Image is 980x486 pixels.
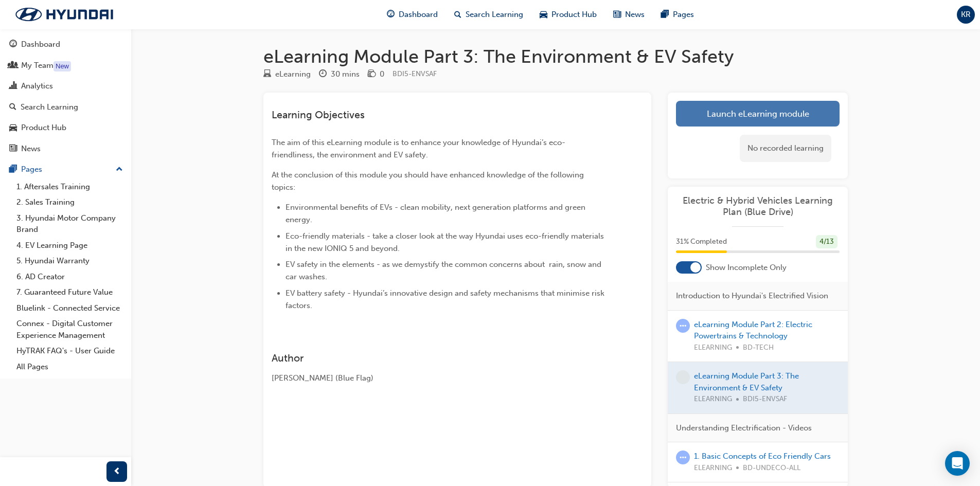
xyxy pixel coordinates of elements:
span: Product Hub [551,9,597,21]
a: 2. Sales Training [12,194,127,210]
span: Dashboard [399,9,438,21]
button: KR [957,6,975,24]
a: All Pages [12,359,127,375]
span: clock-icon [319,70,327,79]
span: learningRecordVerb_ATTEMPT-icon [676,451,690,464]
a: 3. Hyundai Motor Company Brand [12,210,127,238]
a: 5. Hyundai Warranty [12,253,127,269]
span: car-icon [540,8,547,21]
a: 6. AD Creator [12,269,127,285]
div: Pages [21,164,42,175]
a: Electric & Hybrid Vehicles Learning Plan (Blue Drive) [676,195,840,218]
button: DashboardMy TeamAnalyticsSearch LearningProduct HubNews [4,33,127,160]
span: EV battery safety - Hyundai’s innovative design and safety mechanisms that minimise risk factors. [286,289,607,310]
span: prev-icon [113,465,121,478]
h3: Author [272,352,606,364]
div: My Team [21,60,54,71]
a: 1. Aftersales Training [12,179,127,195]
span: EV safety in the elements - as we demystify the common concerns about rain, snow and car washes. [286,260,603,281]
span: Show Incomplete Only [706,262,787,274]
span: news-icon [9,145,17,154]
a: Search Learning [4,98,127,117]
span: people-icon [9,61,17,70]
span: KR [961,9,971,21]
a: 7. Guaranteed Future Value [12,284,127,300]
a: Dashboard [4,35,127,54]
a: HyTRAK FAQ's - User Guide [12,343,127,359]
span: pages-icon [661,8,669,21]
img: Trak [5,4,123,25]
span: learningRecordVerb_NONE-icon [676,370,690,384]
span: Eco-friendly materials - take a closer look at the way Hyundai uses eco-friendly materials in the... [286,231,606,253]
a: guage-iconDashboard [379,4,446,25]
span: chart-icon [9,82,17,91]
span: 31 % Completed [676,236,727,248]
h1: eLearning Module Part 3: The Environment & EV Safety [263,45,848,68]
span: up-icon [116,163,123,176]
div: Dashboard [21,39,60,50]
a: Analytics [4,77,127,96]
span: car-icon [9,123,17,133]
span: The aim of this eLearning module is to enhance your knowledge of Hyundai’s eco-friendliness, the ... [272,138,565,159]
span: Introduction to Hyundai's Electrified Vision [676,290,828,302]
span: Understanding Electrification - Videos [676,422,812,434]
a: Product Hub [4,118,127,137]
div: Product Hub [21,122,66,134]
span: BD-TECH [743,342,774,354]
div: Open Intercom Messenger [945,451,970,476]
div: 0 [380,68,384,80]
div: eLearning [275,68,311,80]
span: BD-UNDECO-ALL [743,462,800,474]
a: news-iconNews [605,4,653,25]
span: news-icon [613,8,621,21]
span: guage-icon [9,40,17,49]
a: News [4,139,127,158]
div: Duration [319,68,360,81]
span: Environmental benefits of EVs - clean mobility, next generation platforms and green energy. [286,203,587,224]
a: pages-iconPages [653,4,702,25]
a: My Team [4,56,127,75]
span: guage-icon [387,8,395,21]
span: learningRecordVerb_ATTEMPT-icon [676,319,690,333]
span: search-icon [9,103,16,112]
span: learningResourceType_ELEARNING-icon [263,70,271,79]
span: Pages [673,9,694,21]
button: Pages [4,160,127,179]
a: Launch eLearning module [676,101,840,127]
span: Learning resource code [393,69,437,78]
a: eLearning Module Part 2: Electric Powertrains & Technology [694,320,812,341]
div: Price [368,68,384,81]
div: Tooltip anchor [54,61,71,71]
span: ELEARNING [694,342,732,354]
div: No recorded learning [740,135,831,162]
span: search-icon [454,8,461,21]
span: pages-icon [9,165,17,174]
span: Search Learning [466,9,523,21]
div: Search Learning [21,101,78,113]
span: News [625,9,645,21]
a: Bluelink - Connected Service [12,300,127,316]
span: ELEARNING [694,462,732,474]
a: 4. EV Learning Page [12,238,127,254]
a: Connex - Digital Customer Experience Management [12,316,127,343]
a: 1. Basic Concepts of Eco Friendly Cars [694,452,831,461]
span: money-icon [368,70,376,79]
div: Analytics [21,80,53,92]
div: 4 / 13 [816,235,838,249]
div: 30 mins [331,68,360,80]
a: search-iconSearch Learning [446,4,531,25]
div: News [21,143,41,155]
a: car-iconProduct Hub [531,4,605,25]
div: [PERSON_NAME] (Blue Flag) [272,372,606,384]
span: Learning Objectives [272,109,365,121]
div: Type [263,68,311,81]
span: At the conclusion of this module you should have enhanced knowledge of the following topics: [272,170,586,192]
